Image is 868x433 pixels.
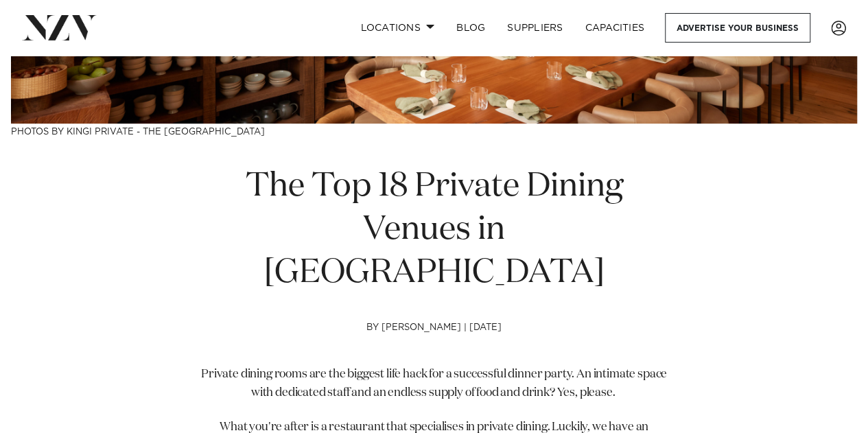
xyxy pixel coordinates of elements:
[200,366,669,402] p: Private dining rooms are the biggest life hack for a successful dinner party. An intimate space w...
[200,323,669,366] h4: by [PERSON_NAME] | [DATE]
[22,15,97,40] img: nzv-logo.png
[200,165,669,295] h1: The Top 18 Private Dining Venues in [GEOGRAPHIC_DATA]
[574,13,656,43] a: Capacities
[349,13,445,43] a: Locations
[11,124,857,138] h3: Photos by kingi Private - The [GEOGRAPHIC_DATA]
[665,13,810,43] a: Advertise your business
[496,13,574,43] a: SUPPLIERS
[445,13,496,43] a: BLOG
